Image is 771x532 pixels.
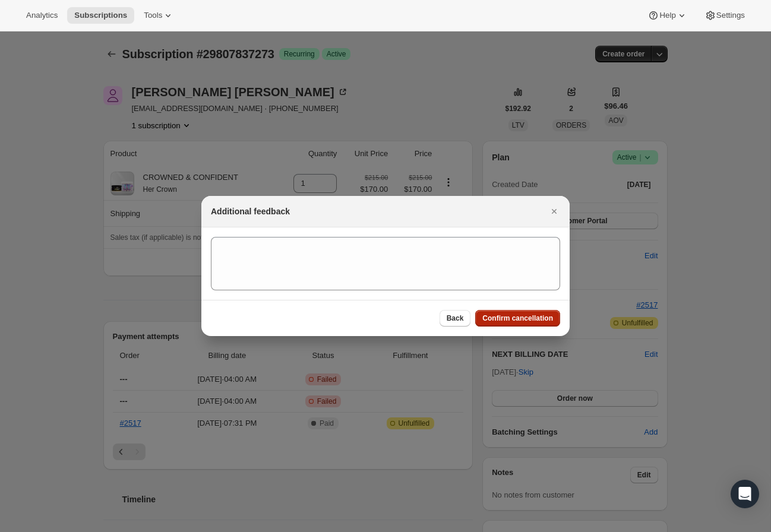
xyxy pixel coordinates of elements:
[697,7,752,24] button: Settings
[137,7,181,24] button: Tools
[211,205,290,217] h2: Additional feedback
[640,7,694,24] button: Help
[731,480,759,508] div: Open Intercom Messenger
[716,11,745,20] span: Settings
[440,310,471,327] button: Back
[67,7,134,24] button: Subscriptions
[475,310,560,327] button: Confirm cancellation
[447,313,464,323] span: Back
[144,11,162,20] span: Tools
[482,313,553,323] span: Confirm cancellation
[546,203,563,220] button: Close
[659,11,675,20] span: Help
[26,11,58,20] span: Analytics
[74,11,127,20] span: Subscriptions
[19,7,65,24] button: Analytics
